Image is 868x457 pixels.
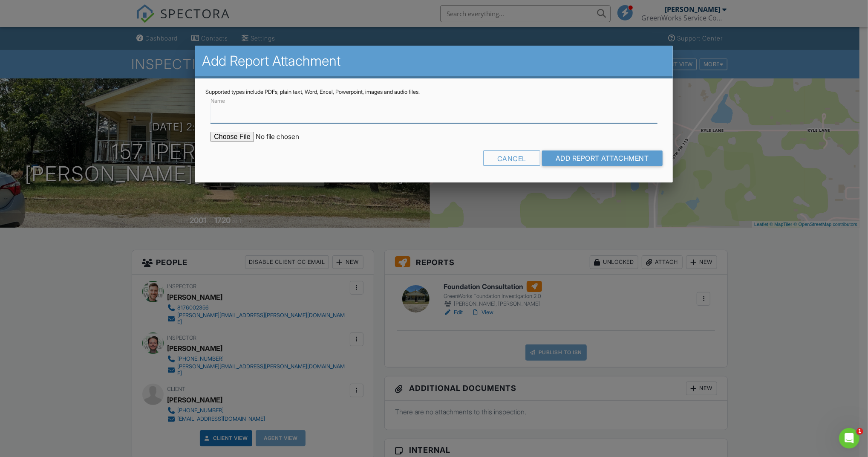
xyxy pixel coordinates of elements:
[205,89,662,95] div: Supported types include PDFs, plain text, Word, Excel, Powerpoint, images and audio files.
[542,150,663,166] input: Add Report Attachment
[211,97,225,105] label: Name
[202,52,666,69] h2: Add Report Attachment
[483,150,540,166] div: Cancel
[839,428,859,448] iframe: Intercom live chat
[856,428,863,435] span: 1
